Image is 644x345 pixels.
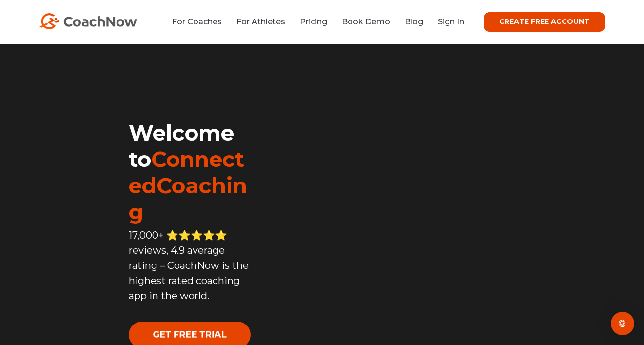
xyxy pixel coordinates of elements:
a: Blog [405,17,423,26]
div: Open Intercom Messenger [611,312,634,335]
a: Pricing [300,17,327,26]
img: CoachNow Logo [39,13,137,29]
span: 17,000+ ⭐️⭐️⭐️⭐️⭐️ reviews, 4.9 average rating – CoachNow is the highest rated coaching app in th... [129,229,249,302]
a: CREATE FREE ACCOUNT [484,12,605,32]
h1: Welcome to [129,120,252,225]
a: Sign In [438,17,464,26]
a: For Coaches [172,17,222,26]
a: Book Demo [342,17,390,26]
span: ConnectedCoaching [129,146,247,225]
a: For Athletes [236,17,285,26]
